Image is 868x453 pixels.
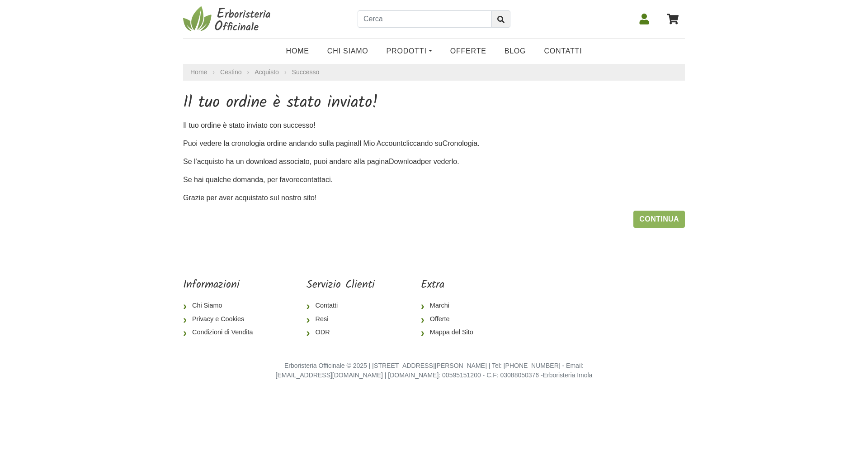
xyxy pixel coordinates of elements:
[307,326,375,339] a: ODR
[183,193,685,203] p: Grazie per aver acquistato sul nostro sito!
[277,42,318,60] a: Home
[633,211,685,228] a: Continua
[318,42,377,60] a: Chi Siamo
[441,42,495,60] a: OFFERTE
[300,176,330,183] a: contattaci
[495,42,535,60] a: Blog
[292,68,320,76] a: Successo
[443,140,477,147] a: Cronologia
[183,313,260,326] a: Privacy e Cookies
[543,371,593,379] a: Erboristeria Imola
[176,93,692,228] div: Se l'acquisto ha un download associato, puoi andare alla pagina per vederlo.
[377,42,441,60] a: Prodotti
[183,279,260,292] h5: Informazioni
[421,279,481,292] h5: Extra
[183,120,685,131] p: Il tuo ordine è stato inviato con successo!
[389,158,421,165] a: Download
[527,279,685,310] iframe: fb:page Facebook Social Plugin
[421,313,481,326] a: Offerte
[358,140,403,147] a: Il Mio Account
[276,362,593,379] small: Erboristeria Officinale © 2025 | [STREET_ADDRESS][PERSON_NAME] | Tel: [PHONE_NUMBER] - Email: [EM...
[183,138,685,149] p: Puoi vedere la cronologia ordine andando sulla pagina cliccando su .
[358,10,492,28] input: Cerca
[183,326,260,339] a: Condizioni di Vendita
[421,326,481,339] a: Mappa del Sito
[183,5,274,33] img: Erboristeria Officinale
[307,313,375,326] a: Resi
[183,299,260,313] a: Chi Siamo
[183,64,685,81] nav: breadcrumb
[220,67,241,77] a: Cestino
[307,299,375,313] a: Contatti
[255,67,279,77] a: Acquisto
[535,42,591,60] a: Contatti
[421,299,481,313] a: Marchi
[183,93,685,113] h1: Il tuo ordine è stato inviato!
[183,174,685,185] p: Se hai qualche domanda, per favore .
[190,67,207,77] a: Home
[307,279,375,292] h5: Servizio Clienti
